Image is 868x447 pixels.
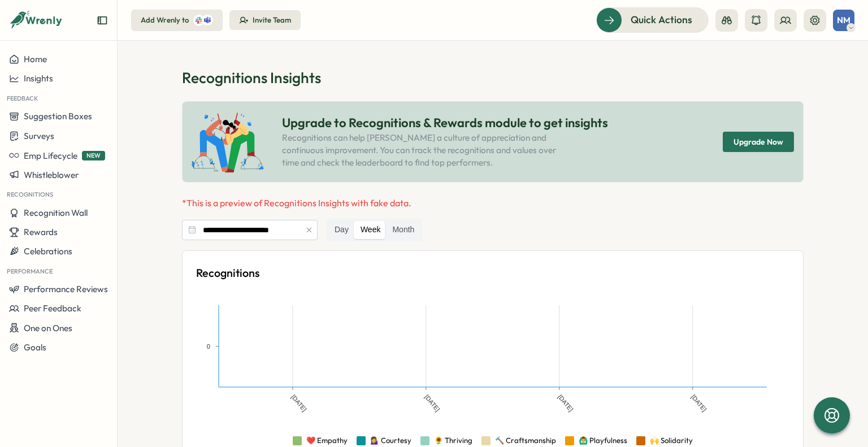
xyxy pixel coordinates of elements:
[650,436,693,446] div: 🙌 Solidarity
[97,15,108,26] button: Expand sidebar
[690,393,708,413] text: [DATE]
[837,15,850,25] span: NM
[253,15,291,25] div: Invite Team
[734,132,783,151] span: Upgrade Now
[355,221,387,239] label: Week
[833,10,854,31] button: NM
[370,436,411,446] div: 💁‍♀️ Courtesy
[196,264,789,282] p: Recognitions
[207,343,210,350] text: 0
[24,207,88,218] span: Recognition Wall
[24,227,58,237] span: Rewards
[24,54,47,64] span: Home
[24,303,81,314] span: Peer Feedback
[306,436,348,446] div: ❤️ Empathy
[631,12,692,27] span: Quick Actions
[723,132,794,152] button: Upgrade Now
[24,131,54,141] span: Surveys
[24,170,79,180] span: Whistleblower
[387,221,420,239] label: Month
[82,151,105,160] span: NEW
[24,284,108,294] span: Performance Reviews
[579,436,627,446] div: 🙆‍♂️ Playfulness
[24,150,77,161] span: Emp Lifecycle
[290,393,307,413] text: [DATE]
[282,114,608,132] p: Upgrade to Recognitions & Rewards module to get insights
[131,10,223,31] button: Add Wrenly to
[24,323,72,333] span: One on Ones
[24,73,53,84] span: Insights
[24,342,46,353] span: Goals
[24,111,92,121] span: Suggestion Boxes
[24,246,72,257] span: Celebrations
[182,196,804,210] p: *This is a preview of Recognitions Insights with fake data.
[596,7,709,32] button: Quick Actions
[229,10,301,31] button: Invite Team
[182,68,804,88] p: Recognitions Insights
[434,436,472,446] div: 🌻 Thriving
[495,436,556,446] div: 🔨 Craftsmanship
[423,393,441,413] text: [DATE]
[329,221,354,239] label: Day
[282,132,571,169] p: Recognitions can help [PERSON_NAME] a culture of appreciation and continuous improvement. You can...
[557,393,574,413] text: [DATE]
[141,15,189,25] div: Add Wrenly to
